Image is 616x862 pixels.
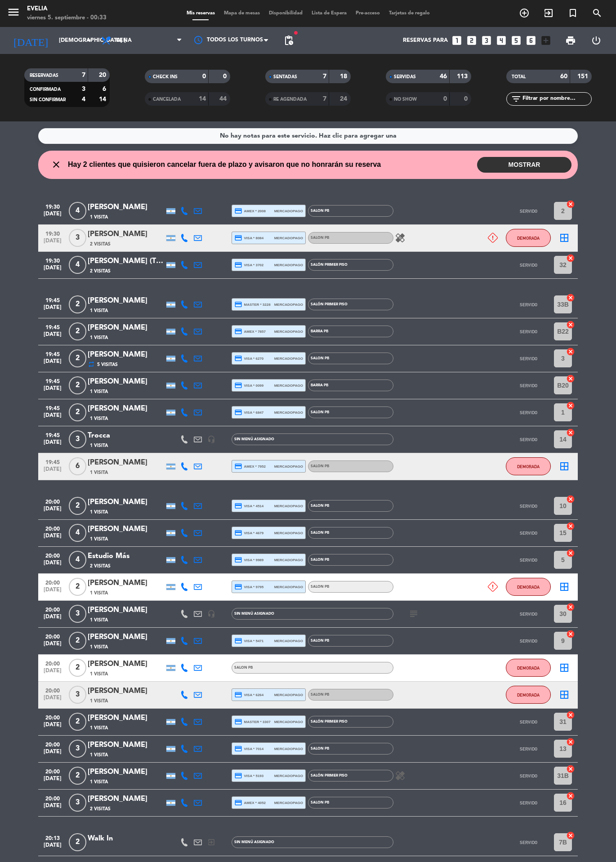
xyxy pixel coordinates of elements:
span: amex * 7952 [234,462,266,470]
span: NO SHOW [394,97,417,102]
span: mercadopago [274,262,303,268]
span: Hay 2 clientes que quisieron cancelar fuera de plazo y avisaron que no honrarán su reserva [68,159,381,170]
span: RESERVADAS [30,73,58,78]
span: [DATE] [41,211,64,221]
span: 4 [69,551,86,569]
span: SERVIDO [520,719,537,724]
div: [PERSON_NAME] [88,685,164,697]
span: 20:00 [41,496,64,506]
span: [DATE] [41,466,64,477]
span: SALON PB [234,666,253,670]
span: 3 [69,605,86,623]
span: 19:45 [41,322,64,332]
i: credit_card [234,261,242,269]
span: SALON PB [311,531,329,535]
span: 2 [69,349,86,367]
span: [DATE] [41,238,64,248]
span: SERVIDO [520,504,537,509]
span: master * 3307 [234,718,271,726]
button: SERVIDO [506,551,551,569]
strong: 0 [443,96,447,102]
div: [PERSON_NAME] [88,604,164,616]
span: SERVIDO [520,531,537,536]
span: 20:00 [41,631,64,641]
i: credit_card [234,462,242,470]
span: 1 Visita [90,214,108,221]
span: [DATE] [41,304,64,315]
span: 2 Visitas [90,268,111,275]
span: BARRA PB [311,330,328,333]
span: 1 Visita [90,643,108,651]
button: DEMORADA [506,659,551,677]
i: looks_one [451,35,463,46]
span: SENTADAS [273,75,297,79]
span: visa * 4679 [234,529,263,537]
strong: 7 [82,72,85,78]
span: 20:00 [41,685,64,695]
div: [PERSON_NAME] (That Girl [PERSON_NAME]) [88,255,164,267]
button: DEMORADA [506,229,551,247]
div: Trocca [88,430,164,442]
i: cancel [566,522,575,531]
span: 2 Visitas [90,241,111,248]
i: credit_card [234,556,242,564]
span: CONFIRMADA [30,87,61,92]
i: credit_card [234,502,242,510]
span: 1 Visita [90,307,108,314]
span: 20:00 [41,523,64,533]
i: exit_to_app [543,8,554,18]
span: 19:45 [41,348,64,359]
i: close [51,159,62,170]
span: amex * 2008 [234,207,266,215]
span: TOTAL [512,75,526,79]
i: credit_card [234,408,242,416]
span: [DATE] [41,439,64,450]
span: [DATE] [41,358,64,369]
i: credit_card [234,529,242,537]
i: filter_list [511,94,522,104]
button: SERVIDO [506,524,551,542]
button: SERVIDO [506,430,551,448]
span: SERVIDO [520,746,537,751]
span: visa * 6264 [234,691,263,699]
span: Sin menú asignado [234,612,274,616]
span: [DATE] [41,265,64,275]
i: credit_card [234,207,242,215]
span: SERVIDO [520,639,537,643]
button: MOSTRAR [477,157,571,173]
span: Disponibilidad [264,11,307,16]
span: [DATE] [41,385,64,396]
span: 1 Visita [90,388,108,395]
div: Estudio Más [88,550,164,562]
span: amex * 7857 [234,327,266,335]
span: SERVIDO [520,263,537,268]
span: SALON PB [311,504,329,508]
button: SERVIDO [506,605,551,623]
i: cancel [566,630,575,639]
i: subject [408,608,419,619]
strong: 20 [99,72,108,78]
i: healing [395,232,406,243]
span: SALON PB [311,639,329,643]
span: DEMORADA [517,464,540,469]
span: SERVIDO [520,302,537,307]
i: border_all [559,662,570,673]
span: 1 Visita [90,334,108,341]
span: DEMORADA [517,236,540,241]
span: CHECK INS [153,75,178,79]
button: SERVIDO [506,349,551,367]
span: 20:00 [41,577,64,587]
i: looks_4 [495,35,507,46]
i: border_all [559,689,570,700]
span: 1 Visita [90,469,108,476]
span: SERVIDO [520,612,537,616]
span: 2 [69,659,86,677]
div: [PERSON_NAME] [88,496,164,508]
span: visa * 9989 [234,556,263,564]
strong: 6 [103,86,108,92]
span: 2 [69,322,86,340]
button: DEMORADA [506,578,551,596]
span: master * 3228 [234,300,271,308]
span: 20:00 [41,550,64,560]
span: SALÓN PRIMER PISO [311,720,348,724]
